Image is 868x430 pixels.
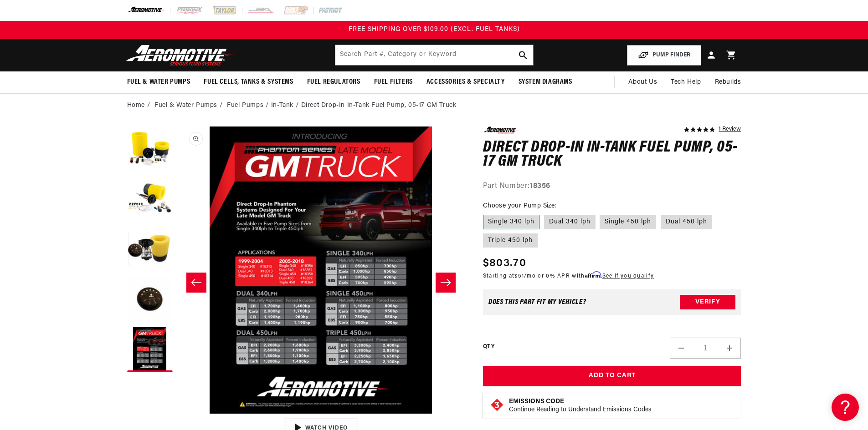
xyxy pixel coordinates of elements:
[671,77,701,87] span: Tech Help
[600,215,656,229] label: Single 450 lph
[513,45,533,65] button: search button
[530,182,550,190] strong: 18356
[602,273,654,279] a: See if you qualify - Learn more about Affirm Financing (opens in modal)
[127,227,173,272] button: Load image 3 in gallery view
[154,101,217,111] a: Fuel & Water Pumps
[661,215,712,229] label: Dual 450 lph
[488,298,586,306] div: Does This part fit My vehicle?
[483,201,557,211] legend: Choose your Pump Size:
[123,45,237,66] img: Aeromotive
[544,215,596,229] label: Dual 340 lph
[664,71,708,93] summary: Tech Help
[227,101,263,111] a: Fuel Pumps
[708,71,748,93] summary: Rebuilds
[374,77,413,87] span: Fuel Filters
[509,406,652,414] p: Continue Reading to Understand Emissions Codes
[127,177,173,222] button: Load image 2 in gallery view
[204,77,293,87] span: Fuel Cells, Tanks & Systems
[436,273,456,293] button: Slide right
[715,77,741,87] span: Rebuilds
[197,71,300,93] summary: Fuel Cells, Tanks & Systems
[335,45,533,65] input: Search by Part Number, Category or Keyword
[483,272,654,280] p: Starting at /mo or 0% APR with .
[509,398,652,414] button: Emissions CodeContinue Reading to Understand Emissions Codes
[127,101,741,111] nav: breadcrumbs
[483,215,539,229] label: Single 340 lph
[519,77,572,87] span: System Diagrams
[680,295,735,309] button: Verify
[621,71,664,93] a: About Us
[349,26,520,33] span: FREE SHIPPING OVER $109.00 (EXCL. FUEL TANKS)
[186,273,206,293] button: Slide left
[509,398,564,405] strong: Emissions Code
[367,71,420,93] summary: Fuel Filters
[628,79,657,86] span: About Us
[300,71,367,93] summary: Fuel Regulators
[127,101,145,111] a: Home
[127,126,173,172] button: Load image 1 in gallery view
[120,71,197,93] summary: Fuel & Water Pumps
[307,77,360,87] span: Fuel Regulators
[127,327,173,372] button: Load image 5 in gallery view
[490,398,504,412] img: Emissions code
[483,233,538,248] label: Triple 450 lph
[420,71,512,93] summary: Accessories & Specialty
[512,71,579,93] summary: System Diagrams
[483,343,494,351] label: QTY
[271,101,301,111] li: In-Tank
[127,77,190,87] span: Fuel & Water Pumps
[627,45,701,66] button: PUMP FINDER
[426,77,505,87] span: Accessories & Specialty
[127,277,173,322] button: Load image 4 in gallery view
[585,271,601,278] span: Affirm
[483,255,526,272] span: $803.70
[514,273,524,279] span: $51
[483,141,741,169] h1: Direct Drop-In In-Tank Fuel Pump, 05-17 GM Truck
[301,101,457,111] li: Direct Drop-In In-Tank Fuel Pump, 05-17 GM Truck
[719,126,741,133] a: 1 reviews
[483,366,741,386] button: Add to Cart
[483,181,741,192] div: Part Number:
